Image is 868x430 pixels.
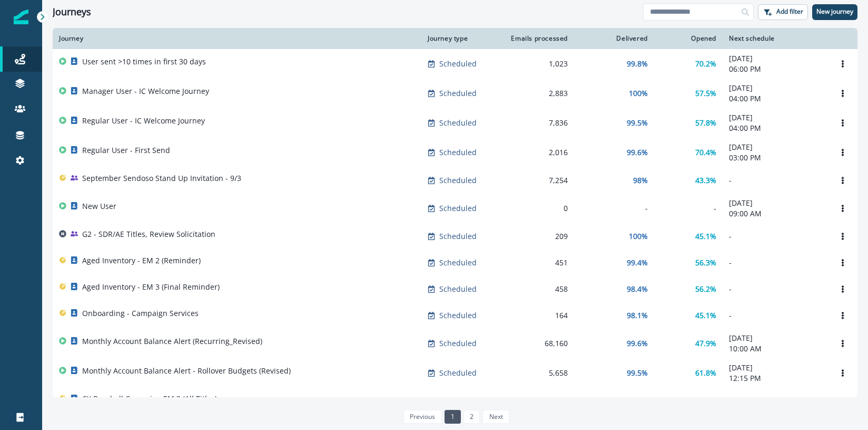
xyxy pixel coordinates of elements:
[627,59,648,69] p: 99.8%
[834,115,851,131] button: Options
[507,59,568,69] div: 1,023
[729,343,822,354] p: 10:00 AM
[834,308,851,323] button: Options
[59,34,415,43] div: Journey
[627,257,648,268] p: 99.4%
[729,34,822,43] div: Next schedule
[627,310,648,321] p: 98.1%
[695,88,716,99] p: 57.5%
[834,85,851,101] button: Options
[729,333,822,343] p: [DATE]
[428,34,494,43] div: Journey type
[834,393,851,409] button: Options
[53,302,857,329] a: Onboarding - Campaign ServicesScheduled16498.1%45.1%-Options
[633,175,648,186] p: 98%
[627,118,648,128] p: 99.5%
[82,366,291,376] p: Monthly Account Balance Alert - Rollover Budgets (Revised)
[834,200,851,216] button: Options
[729,53,822,64] p: [DATE]
[439,175,477,186] p: Scheduled
[439,88,477,99] p: Scheduled
[729,64,822,74] p: 06:00 PM
[834,365,851,381] button: Options
[627,338,648,349] p: 99.6%
[834,56,851,72] button: Options
[695,396,716,406] p: 51.2%
[82,56,206,67] p: User sent >10 times in first 30 days
[758,4,808,20] button: Add filter
[439,118,477,128] p: Scheduled
[629,88,648,99] p: 100%
[776,8,803,15] p: Add filter
[463,410,480,424] a: Page 2
[507,231,568,242] div: 209
[729,123,822,133] p: 04:00 PM
[695,231,716,242] p: 45.1%
[507,257,568,268] div: 451
[695,59,716,69] p: 70.2%
[507,284,568,294] div: 458
[53,388,857,414] a: CX Baseball Campaign EM 3 (All Titles)Scheduled360100%51.2%-Options
[53,223,857,250] a: G2 - SDR/AE Titles, Review SolicitationScheduled209100%45.1%-Options
[82,282,220,292] p: Aged Inventory - EM 3 (Final Reminder)
[729,310,822,321] p: -
[445,410,461,424] a: Page 1 is your current page
[82,394,217,404] p: CX Baseball Campaign EM 3 (All Titles)
[660,203,716,214] div: -
[729,83,822,93] p: [DATE]
[660,34,716,43] div: Opened
[834,173,851,188] button: Options
[629,396,648,406] p: 100%
[834,228,851,244] button: Options
[729,175,822,186] p: -
[812,4,857,20] button: New journey
[82,86,209,97] p: Manager User - IC Welcome Journey
[834,255,851,271] button: Options
[14,9,28,24] img: Inflection
[439,284,477,294] p: Scheduled
[53,49,857,79] a: User sent >10 times in first 30 daysScheduled1,02399.8%70.2%[DATE]06:00 PMOptions
[729,257,822,268] p: -
[53,167,857,194] a: September Sendoso Stand Up Invitation - 9/3Scheduled7,25498%43.3%-Options
[729,231,822,242] p: -
[627,147,648,158] p: 99.6%
[729,198,822,208] p: [DATE]
[580,34,648,43] div: Delivered
[507,396,568,406] div: 360
[53,194,857,223] a: New UserScheduled0--[DATE]09:00 AMOptions
[507,338,568,349] div: 68,160
[53,108,857,138] a: Regular User - IC Welcome JourneyScheduled7,83699.5%57.8%[DATE]04:00 PMOptions
[53,329,857,358] a: Monthly Account Balance Alert (Recurring_Revised)Scheduled68,16099.6%47.9%[DATE]10:00 AMOptions
[439,147,477,158] p: Scheduled
[53,6,91,18] h1: Journeys
[729,208,822,219] p: 09:00 AM
[82,173,241,184] p: September Sendoso Stand Up Invitation - 9/3
[82,336,262,347] p: Monthly Account Balance Alert (Recurring_Revised)
[695,284,716,294] p: 56.2%
[439,231,477,242] p: Scheduled
[627,368,648,378] p: 99.5%
[53,79,857,108] a: Manager User - IC Welcome JourneyScheduled2,883100%57.5%[DATE]04:00 PMOptions
[834,336,851,351] button: Options
[729,93,822,104] p: 04:00 PM
[82,308,199,319] p: Onboarding - Campaign Services
[53,138,857,167] a: Regular User - First SendScheduled2,01699.6%70.4%[DATE]03:00 PMOptions
[401,410,509,424] ul: Pagination
[507,147,568,158] div: 2,016
[53,250,857,276] a: Aged Inventory - EM 2 (Reminder)Scheduled45199.4%56.3%-Options
[816,8,853,15] p: New journey
[507,175,568,186] div: 7,254
[439,338,477,349] p: Scheduled
[695,310,716,321] p: 45.1%
[439,396,477,406] p: Scheduled
[507,34,568,43] div: Emails processed
[695,368,716,378] p: 61.8%
[82,116,205,126] p: Regular User - IC Welcome Journey
[439,203,477,214] p: Scheduled
[580,203,648,214] div: -
[439,310,477,321] p: Scheduled
[729,396,822,406] p: -
[82,145,170,156] p: Regular User - First Send
[53,276,857,302] a: Aged Inventory - EM 3 (Final Reminder)Scheduled45898.4%56.2%-Options
[695,338,716,349] p: 47.9%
